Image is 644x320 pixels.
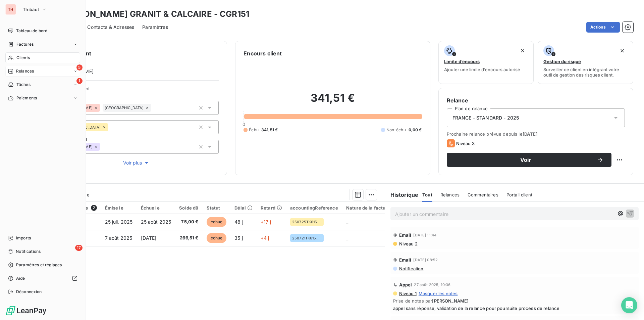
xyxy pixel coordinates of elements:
span: 250721TK61548NG [292,236,322,240]
span: Paiements [16,95,37,101]
div: Statut [207,205,227,211]
h3: [PERSON_NAME] GRANIT & CALCAIRE - CGR151 [59,8,249,20]
span: Notification [398,266,424,271]
span: 75,00 € [179,219,198,225]
span: 250725TK61548AD [292,220,322,224]
span: Niveau 3 [456,141,475,146]
span: _ [346,235,348,241]
span: 0 [243,122,245,127]
span: 25 juil. 2025 [105,219,133,225]
span: Déconnexion [16,289,42,295]
span: [PERSON_NAME] [432,298,469,304]
span: Paramètres [142,24,168,31]
h6: Informations client [41,49,219,57]
span: Tout [422,192,432,197]
span: Appel [399,282,412,287]
span: Niveau 1 [398,291,417,296]
span: +4 j [261,235,269,241]
h6: Relance [447,96,625,104]
span: +17 j [261,219,271,225]
span: 48 j [234,219,243,225]
div: accountingReference [290,205,338,211]
span: Email [399,257,412,263]
button: Voir plus [54,159,219,167]
span: Gestion du risque [543,59,581,64]
span: 1 [76,78,83,84]
span: Notifications [16,248,41,255]
div: TH [5,4,16,15]
span: Masquer les notes [419,291,458,296]
div: Open Intercom Messenger [621,297,637,313]
a: Aide [5,273,80,284]
span: 25 août 2025 [141,219,171,225]
input: Ajouter une valeur [100,144,105,150]
span: Ajouter une limite d’encours autorisé [444,67,520,72]
span: [DATE] [141,235,157,241]
div: Délai [234,205,253,211]
span: Aide [16,275,25,281]
span: Tableau de bord [16,28,47,34]
span: Relances [16,68,34,74]
span: Relances [440,192,460,197]
span: Contacts & Adresses [87,24,134,31]
span: Niveau 2 [398,241,418,246]
span: Thibaut [23,7,39,12]
span: Voir [455,157,597,163]
span: 266,51 € [179,235,198,241]
span: appel sans réponse, validation de la relance pour poursuite process de relance [393,306,636,311]
span: Tâches [16,82,31,88]
span: Clients [16,55,30,61]
button: Gestion du risqueSurveiller ce client en intégrant votre outil de gestion des risques client. [538,41,633,84]
span: FRANCE - STANDARD - 2025 [452,115,519,121]
span: échue [207,217,227,227]
span: [DATE] [523,131,538,137]
div: Nature de la facture [346,205,390,211]
span: 0,00 € [409,127,422,133]
span: 7 août 2025 [105,235,132,241]
span: 27 août 2025, 10:36 [414,283,450,287]
span: Imports [16,235,31,241]
span: [DATE] 11:44 [413,233,436,237]
span: 17 [75,245,83,251]
span: 5 [76,64,83,71]
span: [DATE] 08:52 [413,258,438,262]
span: Non-échu [386,127,406,133]
span: _ [346,219,348,225]
span: 2 [91,205,97,211]
div: Retard [261,205,282,211]
h6: Historique [385,191,419,199]
span: Prochaine relance prévue depuis le [447,131,625,137]
span: échue [207,233,227,243]
span: Échu [249,127,259,133]
span: Email [399,232,412,238]
span: Voir plus [123,159,150,166]
span: Commentaires [468,192,498,197]
span: Propriétés Client [54,86,219,95]
div: Échue le [141,205,171,211]
span: [GEOGRAPHIC_DATA] [105,106,144,110]
span: 35 j [234,235,243,241]
div: Solde dû [179,205,198,211]
input: Ajouter une valeur [108,124,114,130]
span: Surveiller ce client en intégrant votre outil de gestion des risques client. [543,67,628,78]
span: Paramètres et réglages [16,262,62,268]
span: Portail client [506,192,532,197]
span: 341,51 € [261,127,278,133]
button: Limite d’encoursAjouter une limite d’encours autorisé [438,41,534,84]
h2: 341,51 € [244,91,422,111]
button: Voir [447,153,611,167]
h6: Encours client [244,49,282,57]
input: Ajouter une valeur [151,105,157,111]
span: Limite d’encours [444,59,480,64]
img: Logo LeanPay [5,305,47,316]
span: Factures [16,41,34,47]
div: Émise le [105,205,133,211]
span: Prise de notes par [393,298,636,304]
button: Actions [586,22,620,33]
